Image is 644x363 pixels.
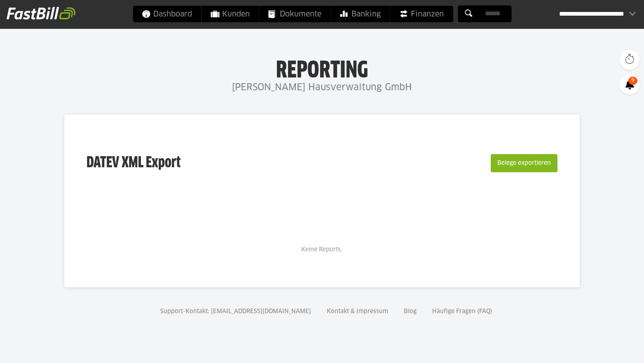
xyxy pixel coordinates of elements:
[628,77,637,85] span: 9
[259,6,330,22] a: Dokumente
[211,6,250,22] span: Kunden
[619,74,640,95] a: 9
[201,6,259,22] a: Kunden
[82,58,562,80] h1: Reporting
[340,6,381,22] span: Banking
[324,309,391,314] a: Kontakt & Impressum
[429,309,495,314] a: Häufige Fragen (FAQ)
[331,6,390,22] a: Banking
[7,7,75,20] img: fastbill_logo_white.png
[580,338,636,359] iframe: Öffnet ein Widget, in dem Sie weitere Informationen finden
[390,6,453,22] a: Finanzen
[491,154,557,172] button: Belege exportieren
[268,6,321,22] span: Dokumente
[401,309,419,314] a: Blog
[142,6,192,22] span: Dashboard
[133,6,201,22] a: Dashboard
[301,247,342,253] span: Keine Reports.
[157,309,314,314] a: Support-Kontakt: [EMAIL_ADDRESS][DOMAIN_NAME]
[87,137,180,190] h3: DATEV XML Export
[399,6,444,22] span: Finanzen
